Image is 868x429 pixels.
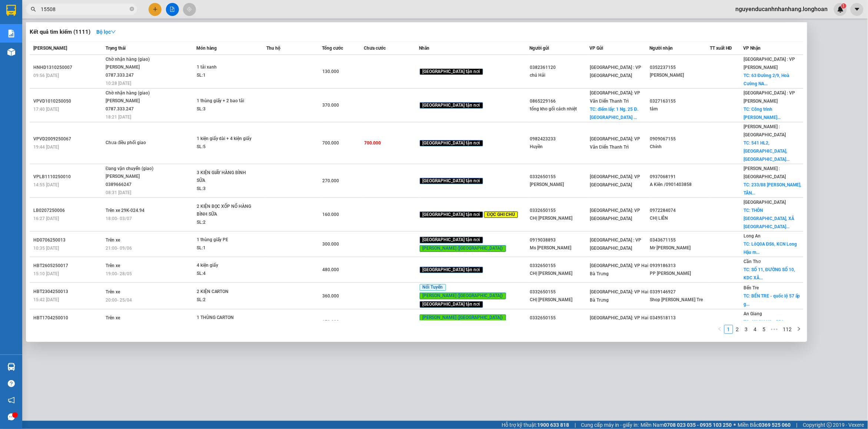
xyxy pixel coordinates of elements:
span: ĐỌC GHI CHÚ [484,212,518,218]
div: 0382361120 [530,64,589,71]
div: VPLB1110250010 [33,173,103,181]
div: [PERSON_NAME] 0787.333.247 [106,63,161,79]
span: 700.000 [364,140,381,146]
div: 1 kiện giấy dài + 4 kiện giấy [197,135,252,143]
div: 2 KIỆN CARTON [197,288,252,296]
span: [GEOGRAPHIC_DATA] tận nơi [420,267,483,273]
div: 0909067155 [650,135,709,143]
span: Ngày in phiếu: 11:20 ngày [47,15,149,23]
span: Long An [744,233,761,239]
span: [GEOGRAPHIC_DATA]: VP Văn Điển Thanh Trì [590,136,640,150]
div: SL: 2 [197,296,252,304]
li: Next Page [795,325,804,334]
span: An Giang [744,311,762,316]
span: [PERSON_NAME] ([GEOGRAPHIC_DATA]) [420,293,506,299]
div: [PERSON_NAME] 0787.333.247 [106,97,161,113]
span: [GEOGRAPHIC_DATA] [744,200,786,205]
span: [GEOGRAPHIC_DATA] tận nơi [420,102,483,109]
span: [GEOGRAPHIC_DATA]: VP [GEOGRAPHIC_DATA] [590,174,640,187]
div: 0332650155 [530,262,589,270]
span: close-circle [130,7,134,11]
div: CHỊ [PERSON_NAME] [530,296,589,304]
div: A Kiên /0901403858 [650,181,709,189]
span: [GEOGRAPHIC_DATA] tận nơi [420,69,483,75]
div: Ms [PERSON_NAME] [530,244,589,252]
span: [GEOGRAPHIC_DATA]: VP Hai Bà Trưng [590,315,648,329]
span: notification [8,397,15,404]
div: HBT2304250013 [33,288,103,296]
div: 1 tải xanh [197,63,252,71]
span: TC: BẾN TRE - quốc lộ 57 ấp g... [744,293,800,307]
div: 4 kiện giấy [197,262,252,270]
div: 0349518113 [650,314,709,322]
div: 0982423233 [530,135,589,143]
span: Thu hộ [267,46,281,51]
span: 15:10 [DATE] [33,271,59,276]
div: SL: 3 [197,185,252,193]
button: Bộ lọcdown [90,26,122,38]
span: [GEOGRAPHIC_DATA] : VP [GEOGRAPHIC_DATA] [590,65,641,78]
span: Trên xe 29K-024.94 [106,208,144,213]
div: CHỊ LIÊN [650,214,709,222]
span: [GEOGRAPHIC_DATA] tận nơi [420,140,483,147]
strong: Bộ lọc [96,29,116,35]
button: right [795,325,804,334]
span: TC: 541 HL2, [GEOGRAPHIC_DATA], [GEOGRAPHIC_DATA]... [744,140,789,162]
div: 0332650155 [530,314,589,322]
li: 1 [724,325,733,334]
span: 10:35 [DATE] [33,246,59,251]
div: HBT1704250010 [33,314,103,322]
span: TT xuất HĐ [710,46,732,51]
span: [PERSON_NAME] : [GEOGRAPHIC_DATA] [744,124,786,137]
div: SL: 3 [197,105,252,113]
span: [GEOGRAPHIC_DATA]: VP [GEOGRAPHIC_DATA] [590,208,640,221]
span: 18:00 - 03/07 [106,216,132,221]
div: [PERSON_NAME] 0389666247 [106,173,161,189]
div: CHỊ [PERSON_NAME] [530,214,589,222]
span: left [718,327,722,331]
div: 0332650155 [530,173,589,181]
div: Mr [PERSON_NAME] [650,244,709,252]
span: 16:27 [DATE] [33,216,59,221]
div: [PERSON_NAME] [650,71,709,79]
span: Nối Tuyến [420,284,446,291]
span: 19:44 [DATE] [33,144,59,150]
span: TC: AN GIANG - 55A [PERSON_NAME]... [744,319,784,333]
div: 0939186313 [650,262,709,270]
span: TC: LôQ0A ĐS6, KCN Long Hậu m... [744,242,797,255]
div: Chờ nhận hàng (giao) [106,89,161,97]
span: CÔNG TY TNHH CHUYỂN PHÁT NHANH BẢO AN [64,25,136,39]
a: 2 [734,325,742,333]
span: [GEOGRAPHIC_DATA] : VP [PERSON_NAME] [744,90,795,104]
li: 5 [760,325,769,334]
li: Next 5 Pages [769,325,781,334]
span: [GEOGRAPHIC_DATA]: VP Hai Bà Trưng [590,289,648,303]
span: 270.000 [322,178,339,183]
span: TC: điểm lấy: 1 Ng. 25 Đ. [GEOGRAPHIC_DATA] ... [590,107,638,120]
span: 17:40 [DATE] [33,107,59,112]
span: 09:56 [DATE] [33,73,59,78]
span: [PERSON_NAME] ([GEOGRAPHIC_DATA]) [420,315,506,321]
span: 360.000 [322,293,339,299]
div: SL: 5 [197,143,252,151]
div: 0332650155 [530,207,589,214]
span: right [797,327,801,331]
span: down [111,29,116,34]
div: Đang vận chuyển (giao) [106,165,161,173]
span: Cần Thơ [744,259,761,264]
span: [GEOGRAPHIC_DATA] tận nơi [420,212,483,218]
span: Nhãn [419,46,430,51]
div: VPVD1010250050 [33,97,103,105]
div: 0339146927 [650,288,709,296]
div: SL: 4 [197,270,252,278]
span: TC: 233/88 [PERSON_NAME], TÂN... [744,182,802,196]
span: Bến Tre [744,285,759,290]
span: Mã đơn: VPTX1510250005 [3,45,112,55]
div: Chính [650,143,709,151]
span: Chưa cước [364,46,386,51]
img: warehouse-icon [7,363,15,371]
div: 0865229166 [530,97,589,105]
div: LB0207250006 [33,207,103,214]
img: solution-icon [7,30,15,37]
div: Shop [PERSON_NAME] Tre [650,296,709,304]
